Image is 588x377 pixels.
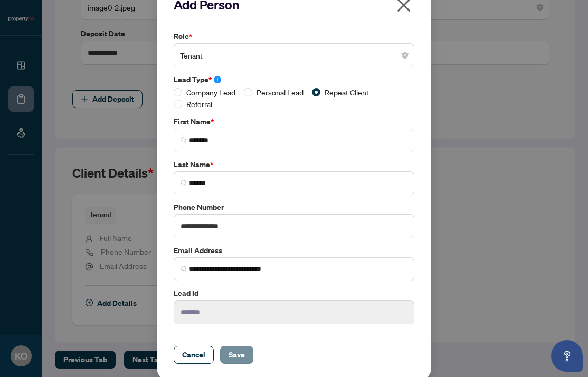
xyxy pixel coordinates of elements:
img: search_icon [181,137,187,143]
span: Referral [182,98,216,110]
img: search_icon [181,266,187,272]
button: Save [220,346,253,364]
span: Cancel [182,346,205,363]
label: Phone Number [174,201,414,213]
label: Lead Id [174,287,414,299]
span: Company Lead [182,86,240,98]
button: Cancel [174,346,214,364]
button: Open asap [551,340,583,372]
span: Repeat Client [320,86,373,98]
label: Email Address [174,245,414,256]
label: Last Name [174,159,414,170]
label: Role [174,31,414,42]
label: Lead Type [174,74,414,85]
span: Tenant [180,45,408,65]
label: First Name [174,116,414,128]
span: close-circle [402,52,408,59]
span: Save [229,346,245,363]
span: info-circle [214,76,221,83]
img: search_icon [181,180,187,186]
span: Personal Lead [252,86,308,98]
